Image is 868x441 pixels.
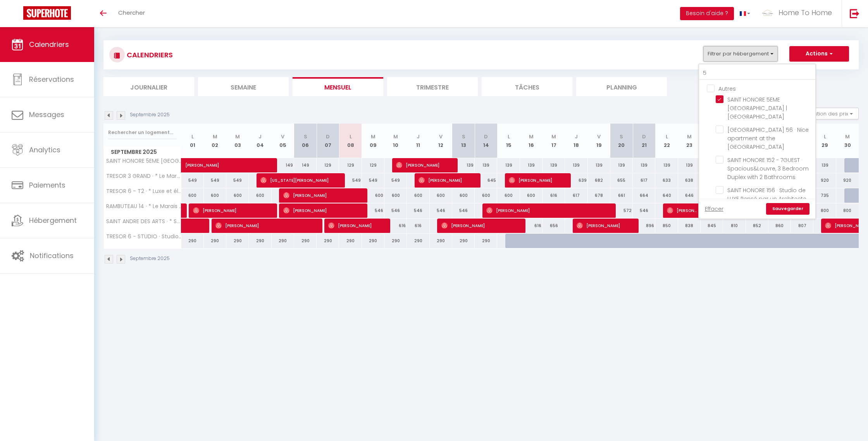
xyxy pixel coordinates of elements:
[850,9,859,18] img: logout
[723,219,746,233] div: 810
[317,158,339,172] div: 129
[575,133,578,140] abbr: J
[678,188,701,203] div: 646
[508,133,510,140] abbr: L
[565,188,587,203] div: 617
[226,234,249,248] div: 290
[727,186,806,203] span: SAINT HONORE 156 · Studio de LUXE Pensé par un Architecte
[294,158,317,172] div: 149
[678,173,701,188] div: 638
[655,158,678,172] div: 139
[699,66,815,80] input: Rechercher un logement...
[475,158,497,172] div: 139
[204,234,226,248] div: 290
[610,203,633,218] div: 572
[633,219,655,233] div: 896
[430,124,452,158] th: 12
[29,110,64,119] span: Messages
[304,133,307,140] abbr: S
[339,234,362,248] div: 290
[801,108,859,119] button: Gestion des prix
[633,173,655,188] div: 617
[272,124,294,158] th: 05
[130,111,170,119] p: Septembre 2025
[235,133,240,140] abbr: M
[362,124,384,158] th: 09
[791,219,813,233] div: 807
[328,218,381,233] span: [PERSON_NAME]
[610,124,633,158] th: 20
[430,203,452,218] div: 546
[633,124,655,158] th: 21
[441,218,516,233] span: [PERSON_NAME]
[610,158,633,172] div: 139
[362,188,384,203] div: 600
[105,158,183,164] span: SAINT HONORE 5EME [GEOGRAPHIC_DATA] | [GEOGRAPHIC_DATA]
[687,133,692,140] abbr: M
[249,188,271,203] div: 600
[746,219,768,233] div: 852
[407,124,429,158] th: 11
[678,158,701,172] div: 139
[762,7,773,19] img: ...
[520,219,542,233] div: 616
[430,234,452,248] div: 290
[813,124,836,158] th: 29
[387,77,478,96] li: Trimestre
[407,219,429,233] div: 616
[655,173,678,188] div: 633
[642,133,646,140] abbr: D
[104,146,181,158] span: Septembre 2025
[181,173,204,188] div: 549
[565,173,587,188] div: 639
[452,188,475,203] div: 600
[836,173,859,188] div: 920
[768,219,791,233] div: 860
[384,173,407,188] div: 549
[475,173,497,188] div: 645
[362,173,384,188] div: 549
[118,9,145,17] span: Chercher
[258,133,262,140] abbr: J
[497,188,520,203] div: 600
[181,234,204,248] div: 290
[542,158,565,172] div: 139
[439,133,443,140] abbr: V
[727,96,787,121] span: SAINT HONORE 5EME [GEOGRAPHIC_DATA] | [GEOGRAPHIC_DATA]
[339,124,362,158] th: 08
[813,173,836,188] div: 920
[226,188,249,203] div: 600
[29,40,69,49] span: Calendriers
[281,133,284,140] abbr: V
[29,180,65,190] span: Paiements
[588,158,610,172] div: 139
[105,219,183,224] span: SAINT ANDRE DES ARTS · * Saint Andre Des Arts * HEART of PARIS * Design *
[551,133,556,140] abbr: M
[272,158,294,172] div: 149
[542,124,565,158] th: 17
[824,133,826,140] abbr: L
[130,255,170,262] p: Septembre 2025
[486,203,606,218] span: [PERSON_NAME]
[108,126,177,140] input: Rechercher un logement...
[565,124,587,158] th: 18
[105,203,183,209] span: RAMBUTEAU 14 · * Le Marais * Luxury & Charm, 70m² of Design *
[520,188,542,203] div: 600
[226,124,249,158] th: 03
[181,188,204,203] div: 600
[418,173,471,188] span: [PERSON_NAME]
[576,77,667,96] li: Planning
[542,219,565,233] div: 656
[283,188,358,203] span: [PERSON_NAME]
[204,188,226,203] div: 600
[667,203,697,218] span: [PERSON_NAME]
[23,6,71,20] img: Super Booking
[384,188,407,203] div: 600
[294,124,317,158] th: 06
[430,188,452,203] div: 600
[666,133,668,140] abbr: L
[577,218,629,233] span: [PERSON_NAME]
[588,124,610,158] th: 19
[181,124,204,158] th: 01
[701,219,723,233] div: 845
